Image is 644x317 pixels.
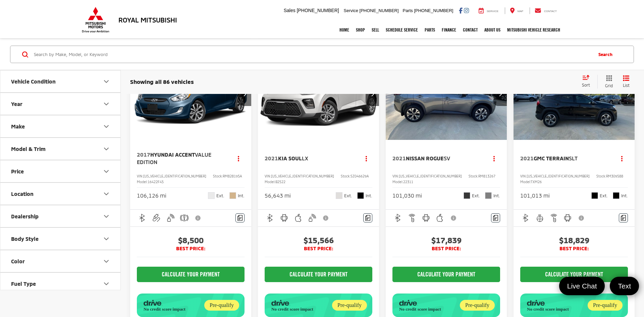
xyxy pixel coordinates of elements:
[213,174,223,178] span: Stock:
[137,235,245,245] span: $8,500
[233,153,245,164] button: Actions
[513,49,635,140] a: 2021 GMC Terrain SLT2021 GMC Terrain SLT2021 GMC Terrain SLT2021 GMC Terrain SLT
[520,192,550,200] div: 101,013 mi
[531,180,542,184] span: TXM26
[392,174,399,178] span: VIN:
[392,155,406,161] span: 2021
[344,8,358,13] span: Service
[619,213,628,222] button: Comments
[11,213,39,219] div: Dealership
[238,193,245,199] span: Int.
[408,214,416,222] img: Remote Start
[130,49,252,140] img: 2017 Hyundai Accent Value Edition
[137,180,148,184] span: Model:
[351,174,369,178] span: SZ046629A
[530,7,562,14] a: Contact
[368,21,382,38] a: Sell
[275,180,285,184] span: B2522
[513,49,635,140] img: 2021 GMC Terrain SLT
[265,174,271,178] span: VIN:
[403,180,413,184] span: 22311
[258,49,380,140] a: 2021 Kia Soul LX2021 Kia Soul LX2021 Kia Soul LX2021 Kia Soul LX
[344,193,352,199] span: Ext.
[0,228,121,250] button: Body StyleBody Style
[118,16,177,23] h3: Royal Mitsubishi
[265,155,354,162] a: 2021Kia SoulLX
[0,138,121,160] button: Model & TrimModel & Trim
[130,49,252,140] div: 2017 Hyundai Accent Value Edition 0
[544,10,557,13] span: Contact
[265,155,278,161] span: 2021
[520,155,609,162] a: 2021GMC TerrainSLT
[229,192,236,199] span: Beige
[513,49,635,140] div: 2021 GMC Terrain SLT 0
[271,174,334,178] span: [US_VEHICLE_IDENTIFICATION_NUMBER]
[366,193,372,199] span: Int.
[0,70,121,92] button: Vehicle ConditionVehicle Condition
[102,257,110,265] div: Color
[130,78,194,85] span: Showing all 86 vehicles
[392,235,500,245] span: $17,839
[0,93,121,115] button: YearYear
[406,155,444,161] span: Nissan Rogue
[137,245,245,252] span: BEST PRICE:
[265,267,372,282] : CALCULATE YOUR PAYMENT
[258,49,380,140] img: 2021 Kia Soul LX
[564,281,600,290] span: Live Chat
[464,192,470,199] span: Gun Metallic
[353,21,368,38] a: Shop
[33,46,592,62] input: Search by Make, Model, or Keyword
[385,49,507,140] div: 2021 Nissan Rogue SV 0
[265,245,372,252] span: BEST PRICE:
[137,267,245,282] : CALCULATE YOUR PAYMENT
[399,174,462,178] span: [US_VEHICLE_IDENTIFICATION_NUMBER]
[208,192,215,199] span: Chalk White
[616,153,628,164] button: Actions
[481,21,504,38] a: About Us
[493,215,498,221] img: Comments
[563,214,572,222] img: Android Auto
[223,174,242,178] span: RM828195A
[621,215,626,221] img: Comments
[152,214,161,222] img: Aux Input
[576,211,587,225] button: View Disclaimer
[591,192,598,199] span: Ebony Twilight Metallic
[0,183,121,205] button: LocationLocation
[394,214,402,222] img: Bluetooth®
[569,155,578,161] span: SLT
[280,214,288,222] img: Android Auto
[582,83,590,87] span: Sort
[414,8,453,13] span: [PHONE_NUMBER]
[150,151,195,158] span: Hyundai Accent
[0,205,121,227] button: DealershipDealership
[336,21,353,38] a: Home
[0,160,121,182] button: PricePrice
[11,101,22,107] div: Year
[284,8,296,13] span: Sales
[336,192,342,199] span: Snow White Pearl
[102,122,110,130] div: Make
[294,214,303,222] img: Apple CarPlay
[534,155,569,161] span: GMC Terrain
[621,83,635,106] button: Next image
[459,8,463,13] a: Facebook: Click to visit our Facebook page
[357,192,364,199] span: Black
[392,192,422,200] div: 101,030 mi
[520,155,534,161] span: 2021
[520,235,628,245] span: $18,829
[138,214,147,222] img: Bluetooth®
[579,75,597,88] button: Select sort value
[491,213,500,222] button: Comments
[102,212,110,220] div: Dealership
[102,167,110,175] div: Price
[392,245,500,252] span: BEST PRICE:
[469,174,478,178] span: Stock:
[297,8,339,13] span: [PHONE_NUMBER]
[550,214,558,222] img: Remote Start
[130,49,252,140] a: 2017 Hyundai Accent Value Edition2017 Hyundai Accent Value Edition2017 Hyundai Accent Value Editi...
[237,215,243,221] img: Comments
[493,156,495,161] span: dropdown dots
[592,46,622,63] button: Search
[600,193,608,199] span: Ext.
[11,235,39,242] div: Body Style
